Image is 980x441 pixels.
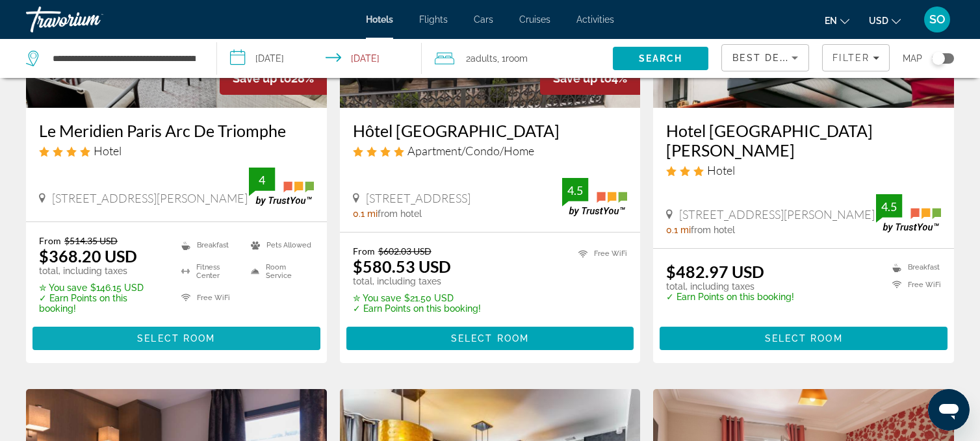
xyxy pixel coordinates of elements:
p: total, including taxes [39,266,165,276]
span: from hotel [691,225,735,235]
mat-select: Sort by [732,50,798,66]
button: User Menu [920,6,954,33]
button: Search [613,47,708,70]
p: total, including taxes [666,281,794,292]
input: Search hotel destination [51,49,197,68]
span: From [353,246,375,257]
span: Search [639,53,683,64]
button: Filters [822,44,890,71]
span: SO [929,13,946,26]
img: TrustYou guest rating badge [876,194,941,233]
del: $514.35 USD [64,235,118,246]
span: Select Room [451,333,529,344]
div: 4 [249,172,275,188]
button: Select check in and out date [217,39,421,78]
ins: $482.97 USD [666,262,764,281]
button: Change currency [869,11,901,30]
img: TrustYou guest rating badge [562,178,627,216]
span: 2 [466,49,497,68]
li: Fitness Center [175,262,244,281]
li: Free WiFi [572,246,627,262]
p: ✓ Earn Points on this booking! [39,293,165,314]
a: Travorium [26,3,156,36]
a: Le Meridien Paris Arc De Triomphe [39,121,314,140]
div: 4.5 [562,183,588,198]
span: Filter [832,53,870,63]
button: Travelers: 2 adults, 0 children [422,39,613,78]
div: 4 star Apartment [353,144,628,158]
li: Breakfast [886,262,941,273]
button: Select Room [32,327,320,350]
span: ✮ You save [39,283,87,293]
a: Select Room [346,330,634,344]
a: Cars [474,14,493,25]
span: Best Deals [732,53,800,63]
span: en [825,16,837,26]
button: Select Room [346,327,634,350]
a: Activities [576,14,614,25]
li: Breakfast [175,235,244,255]
span: ✮ You save [353,293,401,303]
p: $146.15 USD [39,283,165,293]
span: 0.1 mi [666,225,691,235]
div: 4 star Hotel [39,144,314,158]
li: Pets Allowed [244,235,314,255]
span: From [39,235,61,246]
iframe: Schaltfläche zum Öffnen des Messaging-Fensters [928,389,970,431]
div: 4% [540,62,640,95]
img: TrustYou guest rating badge [249,168,314,206]
span: [STREET_ADDRESS] [366,191,471,205]
span: Hotel [707,163,735,177]
ins: $580.53 USD [353,257,451,276]
span: Room [506,53,528,64]
span: Save up to [553,71,612,85]
a: Hotels [366,14,393,25]
li: Room Service [244,262,314,281]
a: Cruises [519,14,550,25]
div: 3 star Hotel [666,163,941,177]
span: [STREET_ADDRESS][PERSON_NAME] [52,191,248,205]
a: Select Room [660,330,948,344]
span: Select Room [137,333,215,344]
span: Map [903,49,922,68]
ins: $368.20 USD [39,246,137,266]
button: Select Room [660,327,948,350]
span: Adults [471,53,497,64]
span: from hotel [378,208,422,219]
span: Apartment/Condo/Home [407,144,534,158]
span: 0.1 mi [353,208,378,219]
p: $21.50 USD [353,293,481,303]
span: USD [869,16,888,26]
span: Select Room [765,333,843,344]
a: Select Room [32,330,320,344]
button: Change language [825,11,849,30]
span: , 1 [497,49,528,68]
div: 4.5 [876,199,902,214]
a: Hôtel [GEOGRAPHIC_DATA] [353,121,628,140]
li: Free WiFi [175,288,244,307]
a: Hotel [GEOGRAPHIC_DATA][PERSON_NAME] [666,121,941,160]
span: [STREET_ADDRESS][PERSON_NAME] [679,207,875,221]
p: ✓ Earn Points on this booking! [666,292,794,302]
del: $602.03 USD [378,246,432,257]
p: ✓ Earn Points on this booking! [353,303,481,314]
button: Toggle map [922,53,954,64]
p: total, including taxes [353,276,481,286]
a: Flights [419,14,448,25]
span: Hotel [94,144,122,158]
li: Free WiFi [886,279,941,290]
